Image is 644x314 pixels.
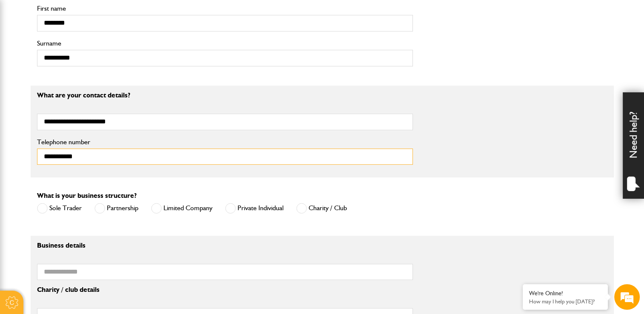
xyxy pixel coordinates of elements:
p: How may I help you today? [529,298,601,305]
input: Enter your last name [11,79,155,97]
img: d_20077148190_company_1631870298795_20077148190 [14,47,36,59]
label: Sole Trader [37,203,82,214]
div: Need help? [623,92,644,199]
p: Business details [37,242,413,249]
label: Telephone number [37,139,413,146]
em: Start Chat [116,247,155,258]
label: Limited Company [151,203,212,214]
textarea: Type your message and hit 'Enter' [11,154,155,240]
label: Private Individual [225,203,283,214]
div: Minimize live chat window [140,4,160,25]
input: Enter your email address [11,104,155,123]
input: Enter your phone number [11,129,155,148]
div: Chat with us now [44,48,143,59]
p: Charity / club details [37,286,413,293]
label: First name [37,5,413,12]
label: What is your business structure? [37,192,137,199]
label: Surname [37,40,413,47]
label: Partnership [94,203,138,214]
p: What are your contact details? [37,92,413,99]
div: We're Online! [529,290,601,297]
label: Charity / Club [296,203,347,214]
